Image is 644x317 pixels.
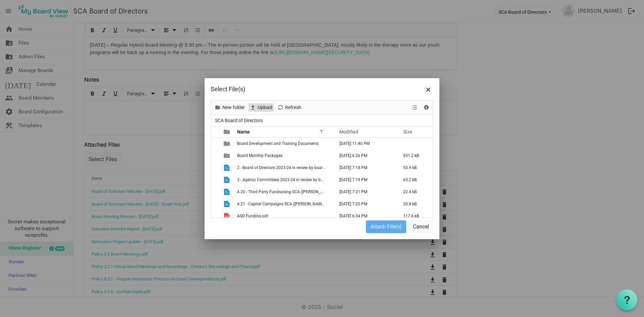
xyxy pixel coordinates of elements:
td: Board Monthly Packages is template cell column header Name [235,150,332,162]
span: Refresh [284,103,302,112]
td: is template cell column header type [220,210,235,222]
td: Board Development and Training Documents is template cell column header Name [235,138,332,150]
td: 117.6 kB is template cell column header Size [396,210,433,222]
button: Refresh [276,103,303,112]
button: Upload [249,103,274,112]
td: 65.2 kB is template cell column header Size [396,174,433,186]
button: Details [422,103,431,112]
td: is template cell column header type [220,186,235,198]
td: is template cell column header type [220,162,235,174]
td: February 04, 2022 6:26 PM column header Modified [332,150,396,162]
span: 2 - Board of Directors 2023-24 in review by board ([DATE]).docx [237,165,350,170]
div: Select File(s) [211,84,389,94]
td: is template cell column header type [220,150,235,162]
span: ASD Funding.pdf [237,214,268,218]
td: checkbox [211,174,220,186]
td: September 04, 2025 7:20 PM column header Modified [332,198,396,210]
td: 4.20 - Third Party Fundraising SCA (Tim is editing) (August 2025).docx is template cell column he... [235,186,332,198]
td: 20.8 kB is template cell column header Size [396,198,433,210]
span: Modified [339,129,358,135]
td: 22.4 kB is template cell column header Size [396,186,433,198]
div: Refresh [275,101,304,115]
td: ASD Funding.pdf is template cell column header Name [235,210,332,222]
td: is template cell column header type [220,198,235,210]
span: Board Development and Training Documents [237,141,319,146]
div: View [409,101,421,115]
td: 4.21 - Capital Campaigns SCA (Tim is editing) (August 2025).docx is template cell column header Name [235,198,332,210]
td: February 04, 2022 6:34 PM column header Modified [332,210,396,222]
button: Cancel [409,220,433,233]
div: Upload [247,101,275,115]
td: is template cell column header Size [396,138,433,150]
button: New folder [213,103,246,112]
td: September 04, 2025 7:19 PM column header Modified [332,174,396,186]
td: 3 - Agency Committees 2023-24 in review by board.docx is template cell column header Name [235,174,332,186]
span: Size [403,129,412,135]
button: Close [423,84,433,94]
span: Board Monthly Packages [237,153,282,158]
span: 4.21 - Capital Campaigns SCA ([PERSON_NAME] is editing) ([DATE]).docx [237,202,369,206]
button: View dropdownbutton [411,103,419,112]
td: checkbox [211,186,220,198]
td: February 03, 2022 11:40 PM column header Modified [332,138,396,150]
td: 53.9 kB is template cell column header Size [396,162,433,174]
td: checkbox [211,138,220,150]
span: Name [237,129,250,135]
div: New folder [212,101,247,115]
td: 951.2 kB is template cell column header Size [396,150,433,162]
td: September 04, 2025 7:21 PM column header Modified [332,186,396,198]
div: Details [421,101,432,115]
td: is template cell column header type [220,174,235,186]
td: checkbox [211,198,220,210]
span: New folder [222,103,246,112]
span: Upload [257,103,273,112]
td: checkbox [211,162,220,174]
button: Attach File(s) [366,220,406,233]
td: checkbox [211,210,220,222]
td: September 04, 2025 7:18 PM column header Modified [332,162,396,174]
td: checkbox [211,150,220,162]
span: SCA Board of Directors [214,116,264,125]
span: 3 - Agency Committees 2023-24 in review by board.docx [237,177,339,182]
span: 4.20 - Third Party Fundraising SCA ([PERSON_NAME] is editing) ([DATE]).docx [237,190,377,194]
td: is template cell column header type [220,138,235,150]
td: 2 - Board of Directors 2023-24 in review by board (August 2025).docx is template cell column head... [235,162,332,174]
